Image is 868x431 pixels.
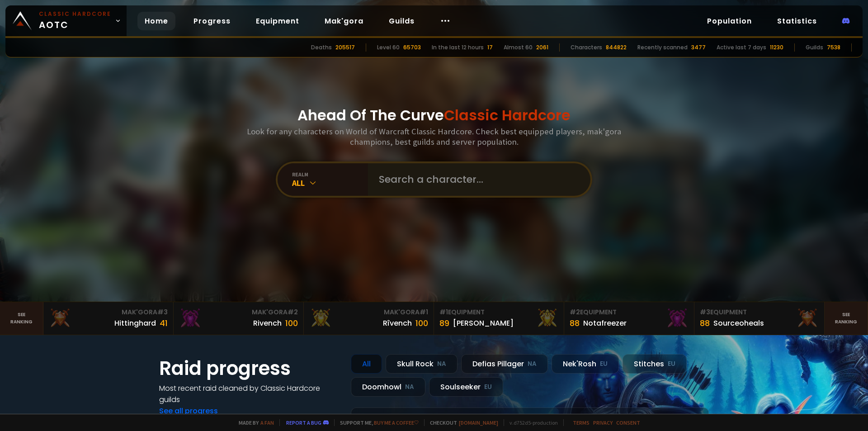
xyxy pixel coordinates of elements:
div: Rîvench [383,317,412,329]
div: Almost 60 [504,43,533,52]
div: 88 [700,317,710,329]
div: Soulseeker [429,377,503,397]
span: # 1 [439,308,448,317]
div: [PERSON_NAME] [453,317,514,329]
h1: Raid progress [159,354,340,383]
a: Statistics [770,12,824,30]
input: Search a character... [373,163,580,196]
div: Notafreezer [583,317,627,329]
small: NA [405,383,414,392]
div: Nek'Rosh [552,354,619,374]
a: a fan [260,419,274,426]
span: # 2 [570,308,580,317]
span: v. d752d5 - production [504,419,558,426]
div: 205517 [335,43,355,52]
a: Equipment [249,12,307,30]
a: Seeranking [825,302,868,335]
a: [DOMAIN_NAME] [459,419,498,426]
span: Checkout [424,419,498,426]
div: Equipment [570,308,689,317]
small: EU [668,360,675,369]
div: Defias Pillager [461,354,548,374]
div: Active last 7 days [717,43,766,52]
div: All [292,178,368,188]
small: NA [437,360,446,369]
div: Doomhowl [351,377,425,397]
span: # 2 [288,308,298,317]
div: All [351,354,382,374]
h4: Most recent raid cleaned by Classic Hardcore guilds [159,383,340,405]
div: Rivench [253,317,282,329]
div: 11230 [770,43,783,52]
h1: Ahead Of The Curve [297,104,571,126]
a: Terms [573,419,590,426]
a: Mak'Gora#1Rîvench100 [304,302,434,335]
div: 88 [570,317,580,329]
div: 7538 [827,43,840,52]
div: Mak'Gora [179,308,298,317]
small: EU [600,360,608,369]
a: Consent [616,419,640,426]
div: 3477 [691,43,706,52]
span: # 3 [157,308,168,317]
small: Classic Hardcore [39,10,111,18]
div: 100 [415,317,428,329]
div: Hittinghard [114,317,156,329]
a: #2Equipment88Notafreezer [564,302,694,335]
div: Equipment [439,308,558,317]
div: 2061 [536,43,548,52]
div: 844822 [606,43,627,52]
small: EU [484,383,492,392]
div: 17 [487,43,493,52]
span: AOTC [39,10,111,32]
a: #1Equipment89[PERSON_NAME] [434,302,564,335]
span: # 3 [700,308,710,317]
div: Sourceoheals [713,317,764,329]
div: Stitches [623,354,687,374]
div: realm [292,171,368,178]
div: 100 [285,317,298,329]
a: Classic HardcoreAOTC [5,5,127,36]
div: Characters [571,43,602,52]
div: In the last 12 hours [432,43,484,52]
a: Guilds [382,12,422,30]
a: Progress [186,12,238,30]
span: Made by [233,419,274,426]
div: Recently scanned [637,43,688,52]
span: # 1 [420,308,428,317]
div: 41 [160,317,168,329]
h3: Look for any characters on World of Warcraft Classic Hardcore. Check best equipped players, mak'g... [243,126,625,147]
div: Mak'Gora [49,308,168,317]
div: Skull Rock [386,354,458,374]
a: Report a bug [286,419,321,426]
a: Mak'Gora#2Rivench100 [174,302,304,335]
a: Mak'Gora#3Hittinghard41 [43,302,174,335]
div: 65703 [403,43,421,52]
div: Mak'Gora [309,308,428,317]
div: Deaths [311,43,332,52]
div: Equipment [700,308,819,317]
a: Mak'gora [317,12,371,30]
div: Guilds [806,43,823,52]
small: NA [528,360,537,369]
a: #3Equipment88Sourceoheals [694,302,825,335]
div: 89 [439,317,449,329]
span: Classic Hardcore [444,105,571,125]
a: See all progress [159,406,218,416]
div: Level 60 [377,43,400,52]
a: Privacy [593,419,613,426]
a: Buy me a coffee [374,419,419,426]
span: Support me, [334,419,419,426]
a: Population [700,12,759,30]
a: Home [137,12,175,30]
